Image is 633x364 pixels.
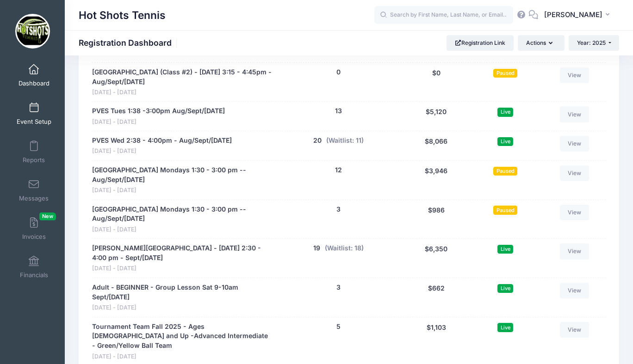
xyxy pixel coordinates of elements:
a: PVES Wed 2:38 - 4:00pm - Aug/Sept/[DATE] [92,136,232,146]
a: [GEOGRAPHIC_DATA] Mondays 1:30 - 3:00 pm -- Aug/Sept/[DATE] [92,165,273,185]
a: Reports [12,136,56,168]
span: [DATE] - [DATE] [92,147,232,156]
a: InvoicesNew [12,212,56,245]
div: $1,103 [400,322,472,361]
span: [DATE] - [DATE] [92,303,273,312]
button: Actions [518,35,564,51]
a: Adult - BEGINNER - Group Lesson Sat 9-10am Sept/[DATE] [92,283,273,302]
h1: Registration Dashboard [79,38,180,48]
div: $986 [400,205,472,234]
a: Messages [12,174,56,206]
span: Paused [493,69,517,78]
img: Hot Shots Tennis [15,14,50,49]
a: View [560,165,590,181]
a: Dashboard [12,59,56,91]
a: Financials [12,251,56,283]
span: [DATE] - [DATE] [92,118,225,127]
span: Dashboard [19,79,50,87]
input: Search by First Name, Last Name, or Email... [374,6,513,24]
span: Paused [493,206,517,214]
a: View [560,322,590,338]
span: [DATE] - [DATE] [92,88,273,97]
button: 3 [336,283,341,292]
span: [PERSON_NAME] [544,10,602,20]
span: Live [497,323,513,332]
span: Reports [23,156,45,164]
span: [DATE] - [DATE] [92,264,273,273]
a: View [560,67,590,83]
div: $662 [400,283,472,312]
span: Live [497,137,513,146]
button: 19 [313,243,320,253]
div: $3,946 [400,165,472,195]
span: Paused [493,167,517,176]
a: Tournament Team Fall 2025 - Ages [DEMOGRAPHIC_DATA] and Up -Advanced Intermediate - Green/Yellow ... [92,322,273,351]
div: $5,120 [400,106,472,126]
span: Live [497,284,513,293]
span: New [39,212,56,220]
h1: Hot Shots Tennis [79,5,166,26]
span: Financials [20,271,48,279]
a: [PERSON_NAME][GEOGRAPHIC_DATA] - [DATE] 2:30 - 4:00 pm - Sept/[DATE] [92,243,273,263]
span: Live [497,245,513,254]
button: Year: 2025 [569,35,619,51]
a: View [560,205,590,220]
div: $8,066 [400,136,472,156]
a: Event Setup [12,97,56,130]
button: 3 [336,205,341,214]
div: $6,350 [400,243,472,273]
a: View [560,283,590,298]
button: (Waitlist: 11) [326,136,364,146]
button: [PERSON_NAME] [538,5,619,26]
span: Invoices [22,233,46,241]
a: Registration Link [447,35,514,51]
div: $0 [400,67,472,97]
button: (Waitlist: 18) [325,243,364,253]
button: 12 [335,165,342,175]
button: 13 [335,106,342,116]
span: Year: 2025 [577,39,606,46]
span: Messages [19,194,49,202]
button: 0 [336,67,341,77]
a: View [560,243,590,259]
a: [GEOGRAPHIC_DATA] Mondays 1:30 - 3:00 pm --Aug/Sept/[DATE] [92,205,273,224]
a: View [560,106,590,122]
span: [DATE] - [DATE] [92,186,273,195]
span: Event Setup [17,118,51,126]
span: Live [497,108,513,116]
a: PVES Tues 1:38 -3:00pm Aug/Sept/[DATE] [92,106,225,116]
button: 5 [336,322,341,332]
span: [DATE] - [DATE] [92,352,273,361]
a: View [560,136,590,152]
button: 20 [313,136,322,146]
a: [GEOGRAPHIC_DATA] (Class #2) - [DATE] 3:15 - 4:45pm - Aug/Sept/[DATE] [92,67,273,87]
span: [DATE] - [DATE] [92,225,273,234]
